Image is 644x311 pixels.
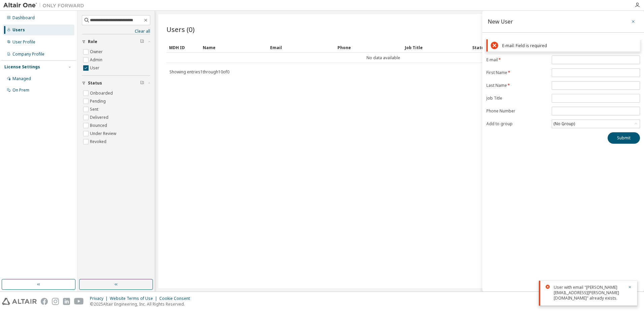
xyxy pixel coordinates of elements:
[488,19,513,24] div: New User
[502,43,637,48] div: E-mail: Field is required
[486,57,548,63] label: E-mail
[12,27,25,33] div: Users
[4,64,40,70] div: License Settings
[486,121,548,127] label: Add to group
[3,2,88,9] img: Altair One
[90,56,104,64] label: Admin
[159,296,194,301] div: Cookie Consent
[82,29,150,34] a: Clear all
[270,42,332,53] div: Email
[90,113,110,122] label: Delivered
[169,69,229,75] span: Showing entries 1 through 10 of 0
[110,296,159,301] div: Website Terms of Use
[486,83,548,88] label: Last Name
[82,34,150,49] button: Role
[166,53,600,63] td: No data available
[486,70,548,75] label: First Name
[90,64,101,72] label: User
[88,80,102,86] span: Status
[90,97,107,105] label: Pending
[90,48,104,56] label: Owner
[82,76,150,91] button: Status
[12,76,31,81] div: Managed
[88,39,97,44] span: Role
[2,298,37,305] img: altair_logo.svg
[90,130,118,138] label: Under Review
[472,42,598,53] div: Status
[12,88,29,93] div: On Prem
[140,39,144,44] span: Clear filter
[552,120,576,128] div: (No Group)
[166,25,195,34] span: Users (0)
[52,298,59,305] img: instagram.svg
[41,298,48,305] img: facebook.svg
[90,296,110,301] div: Privacy
[12,39,35,45] div: User Profile
[90,122,108,130] label: Bounced
[12,51,44,57] div: Company Profile
[486,108,548,114] label: Phone Number
[608,132,640,144] button: Submit
[63,298,70,305] img: linkedin.svg
[140,80,144,86] span: Clear filter
[90,138,108,146] label: Revoked
[337,42,399,53] div: Phone
[169,42,197,53] div: MDH ID
[90,105,100,113] label: Sent
[74,298,84,305] img: youtube.svg
[552,120,640,128] div: (No Group)
[90,301,194,307] p: © 2025 Altair Engineering, Inc. All Rights Reserved.
[405,42,467,53] div: Job Title
[554,285,624,301] div: User with email "[PERSON_NAME][EMAIL_ADDRESS][PERSON_NAME][DOMAIN_NAME]" already exists.
[90,89,114,97] label: Onboarded
[12,15,35,21] div: Dashboard
[486,96,548,101] label: Job Title
[203,42,265,53] div: Name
